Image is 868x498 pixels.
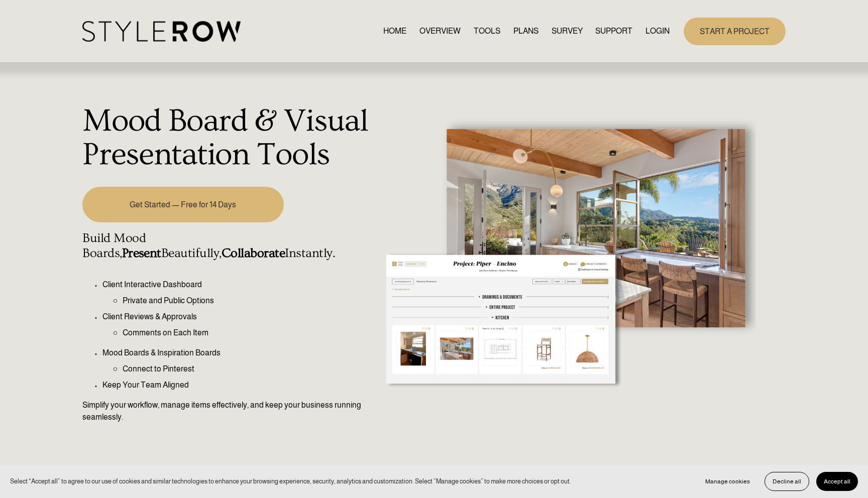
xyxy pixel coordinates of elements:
h4: Build Mood Boards, Beautifully, Instantly. [82,231,372,261]
a: LOGIN [645,25,670,38]
h1: Mood Board & Visual Presentation Tools [82,104,372,172]
p: Client Interactive Dashboard [102,279,372,291]
a: HOME [383,25,406,38]
p: Connect to Pinterest [123,363,372,375]
button: Manage cookies [698,472,757,491]
p: Private and Public Options [123,295,372,307]
button: Accept all [816,472,858,491]
img: StyleRow [82,21,241,42]
span: Manage cookies [705,478,750,485]
button: Decline all [765,472,809,491]
a: Get Started — Free for 14 Days [82,187,283,222]
p: Comments on Each Item [123,327,372,339]
p: Mood Boards & Inspiration Boards [102,347,372,359]
p: Select “Accept all” to agree to our use of cookies and similar technologies to enhance your brows... [10,476,571,486]
strong: Present [122,246,161,261]
p: Keep Your Team Aligned [102,379,372,391]
a: folder dropdown [595,25,632,38]
a: TOOLS [474,25,500,38]
p: Client Reviews & Approvals [102,311,372,323]
p: Simplify your workflow, manage items effectively, and keep your business running seamlessly. [82,399,372,423]
span: Accept all [824,478,850,485]
a: PLANS [513,25,538,38]
a: OVERVIEW [419,25,461,38]
strong: Collaborate [222,246,285,261]
span: SUPPORT [595,25,632,37]
span: Decline all [773,478,801,485]
a: START A PROJECT [684,18,786,45]
a: SURVEY [552,25,583,38]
